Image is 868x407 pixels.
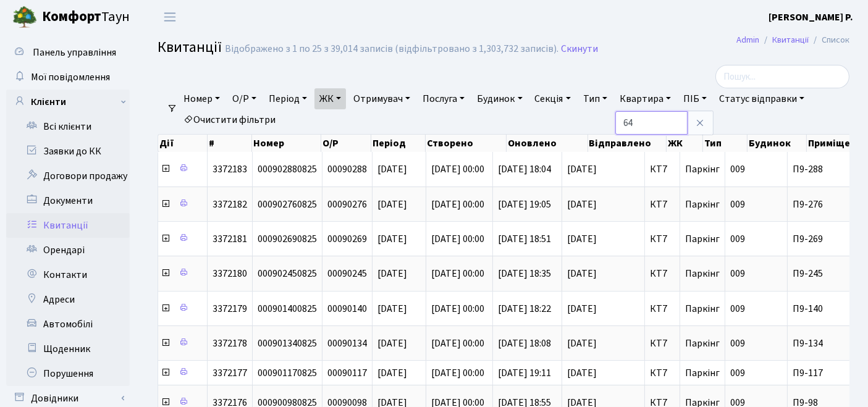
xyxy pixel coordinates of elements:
[327,337,367,350] span: 00090134
[213,337,247,350] span: 3372178
[650,368,675,378] span: КТ7
[685,302,720,316] span: Паркінг
[650,164,675,174] span: КТ7
[793,199,862,209] span: П9-276
[431,302,484,316] span: [DATE] 00:00
[6,188,130,213] a: Документи
[6,114,130,139] a: Всі клієнти
[227,88,261,109] a: О/Р
[6,65,130,90] a: Мої повідомлення
[567,234,639,244] span: [DATE]
[748,135,807,152] th: Будинок
[730,366,745,380] span: 009
[377,302,407,316] span: [DATE]
[377,267,407,280] span: [DATE]
[730,302,745,316] span: 009
[158,36,222,58] span: Квитанції
[472,88,527,109] a: Будинок
[498,162,551,176] span: [DATE] 18:04
[154,7,185,27] button: Переключити навігацію
[6,337,130,361] a: Щоденник
[208,135,252,152] th: #
[498,337,551,350] span: [DATE] 18:08
[730,162,745,176] span: 009
[498,232,551,246] span: [DATE] 18:51
[213,198,247,211] span: 3372182
[703,135,747,152] th: Тип
[431,198,484,211] span: [DATE] 00:00
[264,88,312,109] a: Період
[327,267,367,280] span: 00090245
[561,43,598,55] a: Скинути
[615,88,676,109] a: Квартира
[769,10,853,25] a: [PERSON_NAME] Р.
[578,88,612,109] a: Тип
[685,198,720,211] span: Паркінг
[730,337,745,350] span: 009
[327,366,367,380] span: 00090117
[6,312,130,337] a: Автомобілі
[431,337,484,350] span: [DATE] 00:00
[588,135,667,152] th: Відправлено
[258,366,317,380] span: 000901170825
[685,267,720,280] span: Паркінг
[418,88,470,109] a: Послуга
[718,27,868,53] nav: breadcrumb
[42,7,130,28] span: Таун
[650,338,675,348] span: КТ7
[650,199,675,209] span: КТ7
[567,269,639,279] span: [DATE]
[258,162,317,176] span: 000902880825
[498,198,551,211] span: [DATE] 19:05
[6,40,130,65] a: Панель управління
[730,232,745,246] span: 009
[33,46,116,59] span: Панель управління
[678,88,712,109] a: ПІБ
[213,366,247,380] span: 3372177
[6,164,130,188] a: Договори продажу
[377,198,407,211] span: [DATE]
[6,262,130,287] a: Контакти
[498,267,551,280] span: [DATE] 18:35
[769,10,853,24] b: [PERSON_NAME] Р.
[6,287,130,312] a: Адреси
[793,338,862,348] span: П9-134
[567,304,639,314] span: [DATE]
[793,304,862,314] span: П9-140
[213,267,247,280] span: 3372180
[252,135,321,152] th: Номер
[426,135,507,152] th: Створено
[213,162,247,176] span: 3372183
[371,135,426,152] th: Період
[258,198,317,211] span: 000902760825
[431,366,484,380] span: [DATE] 00:00
[6,213,130,238] a: Квитанції
[685,366,720,380] span: Паркінг
[31,70,110,84] span: Мої повідомлення
[327,302,367,316] span: 00090140
[377,366,407,380] span: [DATE]
[258,337,317,350] span: 000901340825
[314,88,346,109] a: ЖК
[567,164,639,174] span: [DATE]
[348,88,415,109] a: Отримувач
[321,135,371,152] th: О/Р
[714,88,809,109] a: Статус відправки
[530,88,576,109] a: Секція
[6,361,130,386] a: Порушення
[158,135,208,152] th: Дії
[650,304,675,314] span: КТ7
[258,232,317,246] span: 000902690825
[730,198,745,211] span: 009
[377,232,407,246] span: [DATE]
[793,234,862,244] span: П9-269
[6,139,130,164] a: Заявки до КК
[225,43,558,55] div: Відображено з 1 по 25 з 39,014 записів (відфільтровано з 1,303,732 записів).
[567,199,639,209] span: [DATE]
[6,90,130,114] a: Клієнти
[431,162,484,176] span: [DATE] 00:00
[179,88,225,109] a: Номер
[685,162,720,176] span: Паркінг
[377,162,407,176] span: [DATE]
[327,198,367,211] span: 00090276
